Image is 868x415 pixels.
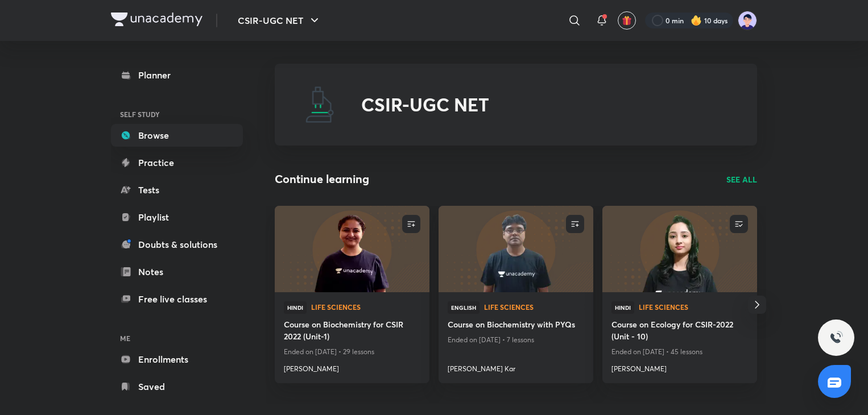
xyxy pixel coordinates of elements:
a: [PERSON_NAME] Kar [448,359,584,374]
p: Ended on [DATE] • 45 lessons [611,345,748,359]
a: Tests [111,179,243,201]
a: Notes [111,260,243,283]
h2: CSIR-UGC NET [361,94,489,115]
img: nidhi shreya [738,11,757,30]
img: new-thumbnail [601,205,758,293]
button: avatar [618,11,636,30]
p: Ended on [DATE] • 29 lessons [284,345,420,359]
a: Life Sciences [311,304,420,312]
a: Practice [111,151,243,174]
a: Browse [111,124,243,147]
a: Course on Ecology for CSIR-2022 (Unit - 10) [611,318,748,345]
span: English [448,301,480,314]
a: Free live classes [111,288,243,310]
a: Planner [111,64,243,86]
img: avatar [622,15,632,26]
a: Course on Biochemistry for CSIR 2022 (Unit-1) [284,318,420,345]
span: Life Sciences [639,304,748,310]
a: Company Logo [111,13,202,29]
a: new-thumbnail [602,206,757,292]
img: streak [691,15,702,26]
h6: SELF STUDY [111,105,243,124]
span: Hindi [611,301,634,314]
span: Life Sciences [311,304,420,310]
a: Course on Biochemistry with PYQs [448,318,584,333]
h6: ME [111,329,243,348]
img: new-thumbnail [273,205,431,293]
h2: Continue learning [275,171,369,188]
span: Life Sciences [484,304,584,310]
a: Enrollments [111,348,243,371]
img: Company Logo [111,13,202,26]
span: Hindi [284,301,307,314]
button: CSIR-UGC NET [231,9,328,32]
a: [PERSON_NAME] [611,359,748,374]
a: Life Sciences [484,304,584,312]
img: CSIR-UGC NET [302,86,338,123]
a: Doubts & solutions [111,233,243,256]
a: new-thumbnail [275,206,429,292]
a: SEE ALL [726,173,757,185]
img: new-thumbnail [437,205,594,293]
a: Saved [111,375,243,398]
a: new-thumbnail [439,206,593,292]
a: Playlist [111,206,243,229]
a: Life Sciences [639,304,748,312]
p: Ended on [DATE] • 7 lessons [448,333,584,347]
a: [PERSON_NAME] [284,359,420,374]
img: ttu [829,331,843,345]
